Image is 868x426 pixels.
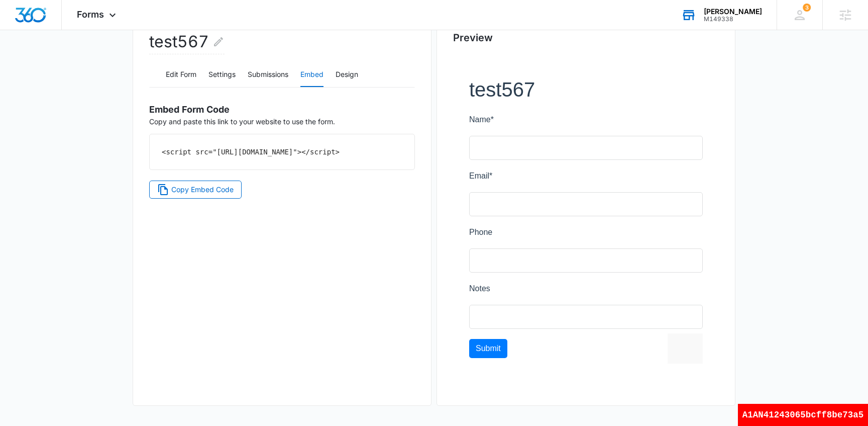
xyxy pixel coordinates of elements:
span: Copy Embed Code [171,184,234,195]
span: Submit [7,267,32,275]
button: Edit Form [166,63,196,87]
span: 3 [803,4,811,12]
h2: Preview [453,30,719,45]
div: account id [704,16,762,23]
button: Design [336,63,358,87]
div: account name [704,8,762,16]
div: A1AN41243065bcff8be73a5 [738,404,868,426]
button: Submissions [248,63,288,87]
button: Edit Form Name [212,30,225,54]
code: <script src="[URL][DOMAIN_NAME]"></script> [162,148,340,156]
span: Forms [77,9,104,20]
h2: test567 [149,30,225,54]
button: Settings [208,63,236,87]
div: notifications count [803,4,811,12]
span: Embed Form Code [149,104,230,115]
iframe: reCAPTCHA [198,256,327,286]
button: Embed [300,63,323,87]
button: Copy Embed Code [149,181,242,199]
p: Copy and paste this link to your website to use the form. [149,96,415,127]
